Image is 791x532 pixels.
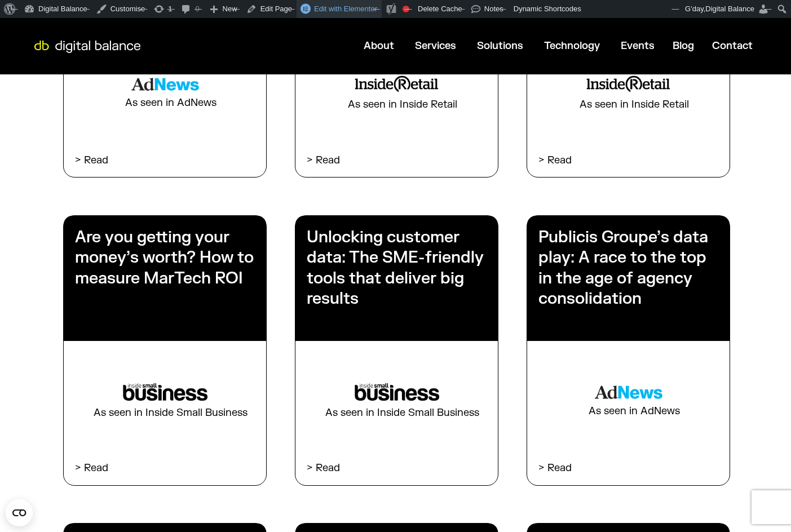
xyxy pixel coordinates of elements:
[403,6,409,12] div: Focus keyphrase not set
[6,499,33,526] button: Open CMP widget
[295,215,498,486] a: Unlocking customer data: The SME-friendly tools that deliver big results As seen in Inside Small ...
[415,39,456,52] a: Services
[314,401,479,419] div: As seen in Inside Small Business
[544,39,600,52] a: Technology
[307,462,487,475] p: > Read
[307,154,487,167] p: > Read
[538,227,718,309] h3: Publicis Groupe’s data play: A race to the top in the age of agency consolidation
[148,35,762,57] nav: Menu
[673,39,694,52] a: Blog
[538,462,718,475] p: > Read
[63,215,267,486] a: Are you getting your money’s worth? How to measure MarTech ROI As seen in Inside Small Business >...
[477,39,523,52] a: Solutions
[577,399,680,418] div: As seen in AdNews
[527,215,730,486] a: Publicis Groupe’s data play: A race to the top in the age of agency consolidation As seen in AdNe...
[75,462,255,475] p: > Read
[621,39,655,52] a: Events
[712,39,753,52] a: Contact
[307,227,487,309] h3: Unlocking customer data: The SME-friendly tools that deliver big results
[82,401,248,419] div: As seen in Inside Small Business
[705,5,754,13] span: Digital Balance
[364,39,394,52] a: About
[337,92,457,111] div: As seen in Inside Retail
[314,5,377,13] span: Edit with Elementor
[538,154,718,167] p: > Read
[114,91,216,109] div: As seen in AdNews
[148,35,762,57] div: Menu Toggle
[75,227,255,289] h3: Are you getting your money’s worth? How to measure MarTech ROI
[75,154,255,167] p: > Read
[568,92,689,111] div: As seen in Inside Retail
[28,41,147,53] img: Digital Balance logo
